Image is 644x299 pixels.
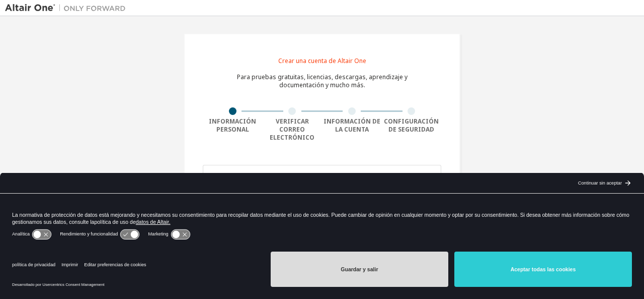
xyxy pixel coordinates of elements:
[270,117,314,142] font: Verificar correo electrónico
[279,81,365,89] font: documentación y mucho más.
[5,3,131,13] img: Altair Uno
[237,73,408,81] font: Para pruebas gratuitas, licencias, descargas, aprendizaje y
[278,56,366,65] font: Crear una cuenta de Altair One
[384,117,439,134] font: Configuración de seguridad
[209,117,256,134] font: Información personal
[324,117,380,134] font: Información de la cuenta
